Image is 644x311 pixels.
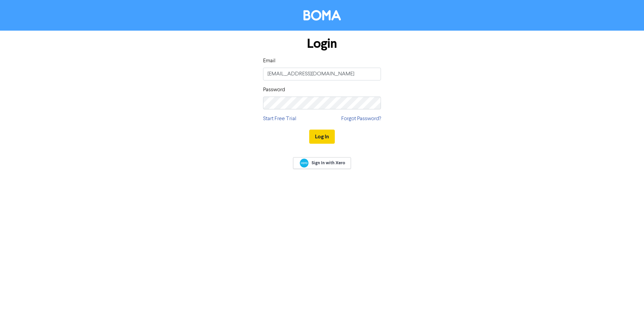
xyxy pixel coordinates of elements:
[263,36,381,51] h1: Login
[263,86,285,94] label: Password
[300,159,309,168] img: Xero logo
[293,157,351,169] a: Sign In with Xero
[309,130,335,144] button: Log In
[263,115,296,123] a: Start Free Trial
[312,160,345,166] span: Sign In with Xero
[263,57,276,65] label: Email
[341,115,381,123] a: Forgot Password?
[303,10,341,21] img: BOMA Logo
